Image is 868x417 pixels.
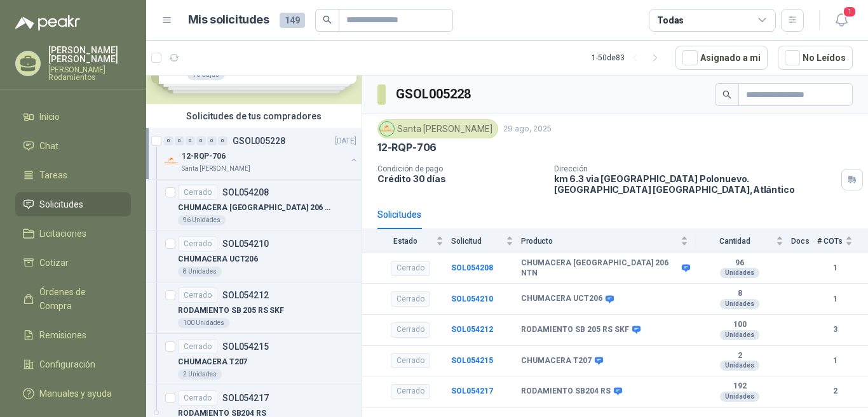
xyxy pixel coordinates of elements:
a: SOL054217 [451,387,493,395]
div: Solicitudes de tus compradores [146,104,362,128]
div: Unidades [720,392,759,402]
span: Solicitud [451,237,503,246]
a: Licitaciones [15,222,131,246]
b: RODAMIENTO SB 205 RS SKF [521,325,629,335]
b: 1 [817,293,853,305]
span: Producto [521,237,678,246]
b: 100 [696,320,783,330]
b: CHUMACERA [GEOGRAPHIC_DATA] 206 NTN [521,258,679,278]
b: SOL054208 [451,263,493,272]
b: CHUMACERA UCT206 [521,294,602,304]
button: 1 [830,9,853,32]
p: RODAMIENTO SB 205 RS SKF [178,305,284,317]
h1: Mis solicitudes [188,11,269,29]
span: Cotizar [39,256,69,270]
span: 149 [280,13,305,28]
span: # COTs [817,237,843,246]
span: Órdenes de Compra [39,285,119,313]
p: SOL054217 [222,394,269,402]
div: 0 [186,136,195,145]
span: Estado [377,237,433,246]
a: Inicio [15,105,131,129]
span: Remisiones [39,328,86,342]
span: Configuración [39,357,95,371]
div: Solicitudes [377,208,421,222]
p: [PERSON_NAME] [PERSON_NAME] [48,46,131,63]
div: Cerrado [178,236,217,251]
p: GSOL005228 [233,136,285,145]
div: 2 Unidades [178,369,222,380]
span: Tareas [39,168,67,182]
h3: GSOL005228 [396,84,473,104]
p: SOL054210 [222,239,269,248]
div: Cerrado [391,384,430,399]
p: km 6.3 via [GEOGRAPHIC_DATA] Polonuevo. [GEOGRAPHIC_DATA] [GEOGRAPHIC_DATA] , Atlántico [554,173,836,195]
button: Asignado a mi [675,46,768,70]
th: Docs [791,229,817,253]
p: 29 ago, 2025 [503,123,552,135]
a: Órdenes de Compra [15,280,131,318]
div: Unidades [720,330,759,340]
span: Cantidad [696,237,773,246]
div: 8 Unidades [178,267,222,277]
a: SOL054210 [451,295,493,303]
span: Solicitudes [39,197,83,211]
p: SOL054212 [222,291,269,300]
p: CHUMACERA T207 [178,356,247,368]
a: CerradoSOL054210CHUMACERA UCT2068 Unidades [146,231,362,282]
p: 12-RQP-706 [377,141,437,154]
div: Unidades [720,268,759,278]
a: SOL054212 [451,325,493,334]
a: Tareas [15,163,131,187]
p: [PERSON_NAME] Rodamientos [48,66,131,81]
p: SOL054215 [222,342,269,351]
div: 0 [218,136,227,145]
span: search [722,90,731,99]
img: Company Logo [164,154,179,169]
div: Cerrado [178,288,217,303]
div: Cerrado [391,322,430,338]
div: 0 [207,136,217,145]
div: Unidades [720,361,759,371]
div: 0 [196,136,206,145]
div: Cerrado [178,390,217,406]
p: Crédito 30 días [377,173,544,184]
div: Santa [PERSON_NAME] [377,119,498,138]
a: Chat [15,134,131,158]
div: Cerrado [391,261,430,276]
p: Condición de pago [377,164,544,173]
div: Unidades [720,299,759,309]
a: CerradoSOL054208CHUMACERA [GEOGRAPHIC_DATA] 206 NTN96 Unidades [146,180,362,231]
div: Cerrado [178,339,217,354]
img: Logo peakr [15,15,80,30]
b: 1 [817,355,853,367]
p: 12-RQP-706 [182,150,226,162]
a: Configuración [15,352,131,376]
b: 1 [817,262,853,274]
span: Chat [39,139,58,153]
button: No Leídos [778,46,853,70]
a: Cotizar [15,251,131,275]
div: 100 Unidades [178,318,229,328]
div: 0 [164,136,173,145]
p: SOL054208 [222,188,269,197]
p: Santa [PERSON_NAME] [182,164,250,174]
img: Company Logo [380,122,394,136]
div: 96 Unidades [178,215,226,225]
div: Todas [657,13,684,27]
th: # COTs [817,229,868,253]
div: 0 [175,136,184,145]
b: 3 [817,324,853,336]
p: [DATE] [335,135,356,147]
p: Dirección [554,164,836,173]
a: Remisiones [15,323,131,347]
a: SOL054215 [451,356,493,365]
div: Cerrado [391,353,430,368]
a: CerradoSOL054215CHUMACERA T2072 Unidades [146,334,362,385]
b: 96 [696,258,783,268]
div: Cerrado [178,185,217,200]
th: Solicitud [451,229,521,253]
